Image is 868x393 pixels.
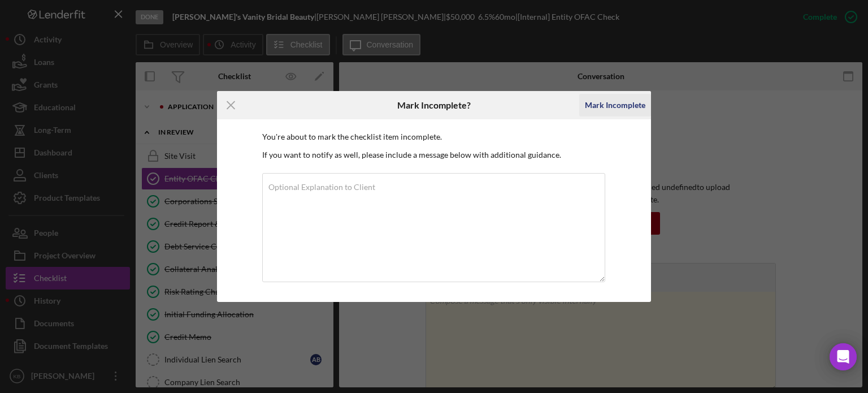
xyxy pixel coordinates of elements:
div: Open Intercom Messenger [830,343,857,370]
label: Optional Explanation to Client [268,183,375,192]
p: If you want to notify as well, please include a message below with additional guidance. [262,149,606,161]
button: Mark Incomplete [579,94,651,116]
p: You're about to mark the checklist item incomplete. [262,131,606,143]
h6: Mark Incomplete? [397,100,471,110]
div: Mark Incomplete [585,94,645,116]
